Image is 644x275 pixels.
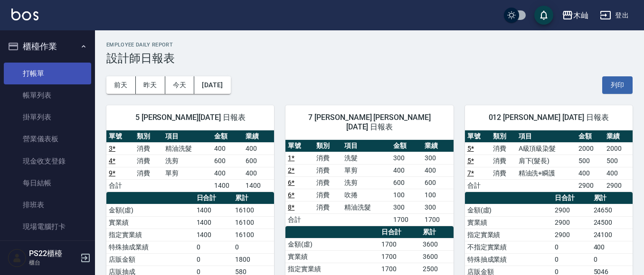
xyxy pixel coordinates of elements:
td: 1400 [194,216,233,229]
td: 不指定實業績 [465,241,553,253]
td: 2900 [552,204,591,216]
td: 單剪 [342,164,391,176]
th: 單號 [285,140,313,152]
td: 消費 [491,155,516,167]
a: 營業儀表板 [4,128,91,150]
td: 400 [212,167,243,179]
td: 消費 [314,189,342,201]
th: 單號 [465,130,491,143]
td: 消費 [491,167,516,179]
td: 2900 [576,179,605,192]
a: 每日結帳 [4,172,91,194]
td: 精油洗+瞬護 [516,167,576,179]
td: 洗剪 [163,155,212,167]
td: 肩下(髮長) [516,155,576,167]
th: 金額 [212,130,243,143]
th: 金額 [576,130,605,143]
td: 2000 [604,142,633,155]
td: 1700 [391,213,422,226]
td: 300 [391,201,422,213]
td: 300 [422,152,454,164]
td: 消費 [134,167,162,179]
td: 2900 [604,179,633,192]
div: 木屾 [573,9,588,21]
td: 消費 [314,164,342,176]
button: 列印 [602,76,633,94]
td: 消費 [491,142,516,155]
img: Person [8,248,27,267]
td: 1700 [422,213,454,226]
h5: PS22櫃檯 [29,249,77,258]
td: 消費 [134,155,162,167]
h3: 設計師日報表 [106,52,633,65]
button: 前天 [106,76,136,94]
td: 1700 [379,238,420,250]
span: 7 [PERSON_NAME] [PERSON_NAME] [DATE] 日報表 [297,113,442,132]
td: 24650 [591,204,633,216]
td: 400 [212,142,243,155]
td: 0 [552,241,591,253]
td: 16100 [233,216,274,229]
button: 登出 [596,7,633,24]
td: 特殊抽成業績 [465,253,553,266]
td: 合計 [285,213,313,226]
th: 項目 [516,130,576,143]
td: 300 [422,201,454,213]
table: a dense table [285,140,453,226]
td: 400 [243,167,275,179]
img: Logo [11,9,38,20]
td: 單剪 [163,167,212,179]
td: 實業績 [465,216,553,229]
th: 項目 [163,130,212,143]
td: 實業績 [106,216,194,229]
td: 16100 [233,204,274,216]
td: 2900 [552,229,591,241]
td: 24500 [591,216,633,229]
td: 500 [576,155,605,167]
td: 1400 [194,229,233,241]
th: 業績 [422,140,454,152]
td: 精油洗髮 [342,201,391,213]
td: 洗髮 [342,152,391,164]
a: 排班表 [4,194,91,216]
td: 0 [552,253,591,266]
td: 吹捲 [342,189,391,201]
table: a dense table [106,130,274,192]
h2: Employee Daily Report [106,42,633,48]
th: 項目 [342,140,391,152]
a: 現金收支登錄 [4,150,91,172]
th: 類別 [314,140,342,152]
td: 600 [422,176,454,189]
th: 類別 [491,130,516,143]
td: 指定實業績 [106,229,194,241]
td: 400 [576,167,605,179]
th: 累計 [591,192,633,204]
td: 精油洗髮 [163,142,212,155]
th: 金額 [391,140,422,152]
td: 2500 [420,263,454,275]
td: 500 [604,155,633,167]
button: 昨天 [136,76,165,94]
a: 帳單列表 [4,84,91,106]
button: 今天 [165,76,195,94]
a: 現場電腦打卡 [4,216,91,238]
td: 1700 [379,250,420,263]
th: 累計 [420,226,454,238]
td: 金額(虛) [465,204,553,216]
p: 櫃台 [29,258,77,267]
td: 合計 [106,179,134,192]
td: 1400 [212,179,243,192]
td: 400 [591,241,633,253]
td: 0 [233,241,274,253]
td: 金額(虛) [285,238,379,250]
td: 0 [591,253,633,266]
th: 累計 [233,192,274,204]
td: 1400 [194,204,233,216]
td: 指定實業績 [465,229,553,241]
td: A級頂級染髮 [516,142,576,155]
td: 3600 [420,238,454,250]
td: 400 [422,164,454,176]
td: 24100 [591,229,633,241]
button: [DATE] [194,76,230,94]
td: 600 [391,176,422,189]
